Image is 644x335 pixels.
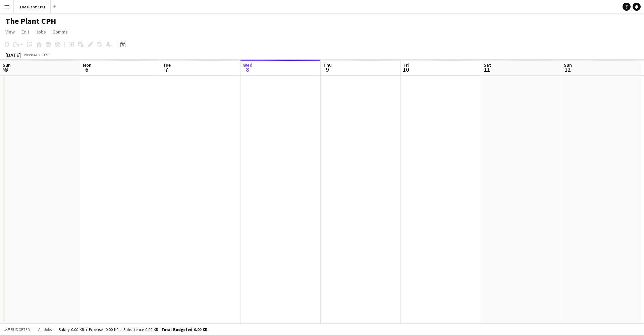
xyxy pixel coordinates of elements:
[3,326,31,333] button: Budgeted
[14,0,51,13] button: The Plant CPH
[322,66,332,73] span: 9
[243,62,253,68] span: Wed
[42,52,50,57] div: CEST
[484,62,491,68] span: Sat
[36,29,46,35] span: Jobs
[5,52,21,58] div: [DATE]
[162,66,171,73] span: 7
[83,62,92,68] span: Mon
[563,66,572,73] span: 12
[402,66,409,73] span: 10
[22,52,39,57] span: Week 41
[21,29,29,35] span: Edit
[50,27,70,36] a: Comms
[37,327,53,332] span: All jobs
[161,327,207,332] span: Total Budgeted 0.00 KR
[3,62,11,68] span: Sun
[59,327,207,332] div: Salary 0.00 KR + Expenses 0.00 KR + Subsistence 0.00 KR =
[163,62,171,68] span: Tue
[53,29,68,35] span: Comms
[33,27,49,36] a: Jobs
[242,66,253,73] span: 8
[82,66,92,73] span: 6
[483,66,491,73] span: 11
[2,66,11,73] span: 5
[11,327,30,332] span: Budgeted
[323,62,332,68] span: Thu
[19,27,32,36] a: Edit
[5,16,56,26] h1: The Plant CPH
[404,62,409,68] span: Fri
[3,27,17,36] a: View
[564,62,572,68] span: Sun
[5,29,15,35] span: View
